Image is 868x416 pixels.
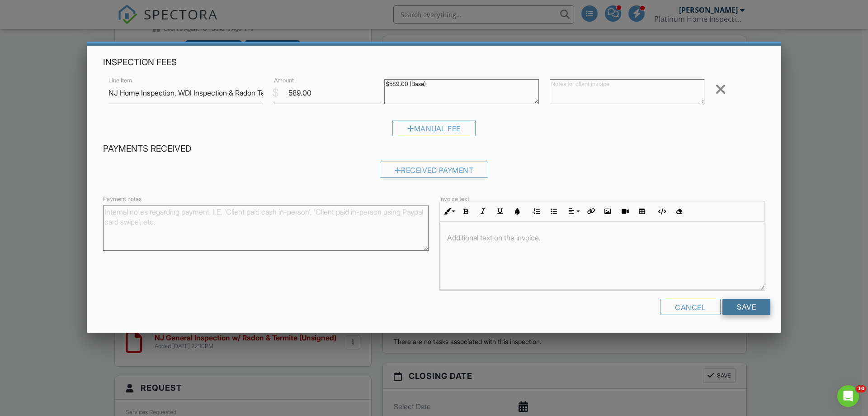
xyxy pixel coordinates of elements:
[633,203,651,220] button: Insert Table
[274,77,294,85] label: Amount
[103,143,765,155] h4: Payments Received
[599,203,616,220] button: Insert Image (Ctrl+P)
[440,203,457,220] button: Inline Style
[837,385,859,407] iframe: Intercom live chat
[653,203,670,220] button: Code View
[474,203,491,220] button: Italic (Ctrl+I)
[272,85,279,100] div: $
[582,203,599,220] button: Insert Link (Ctrl+K)
[384,79,539,104] textarea: $589.00 (Base)
[439,195,469,203] label: Invoice text
[380,167,489,177] a: Received Payment
[457,203,474,220] button: Bold (Ctrl+B)
[616,203,633,220] button: Insert Video
[103,57,765,68] h4: Inspection Fees
[509,203,526,220] button: Colors
[722,299,770,315] input: Save
[392,126,476,135] a: Manual Fee
[670,203,687,220] button: Clear Formatting
[103,195,142,203] label: Payment notes
[856,385,866,392] span: 10
[660,299,721,315] div: Cancel
[380,162,489,178] div: Received Payment
[545,203,562,220] button: Unordered List
[565,203,582,220] button: Align
[528,203,545,220] button: Ordered List
[108,77,132,85] label: Line Item
[491,203,509,220] button: Underline (Ctrl+U)
[392,120,476,136] div: Manual Fee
